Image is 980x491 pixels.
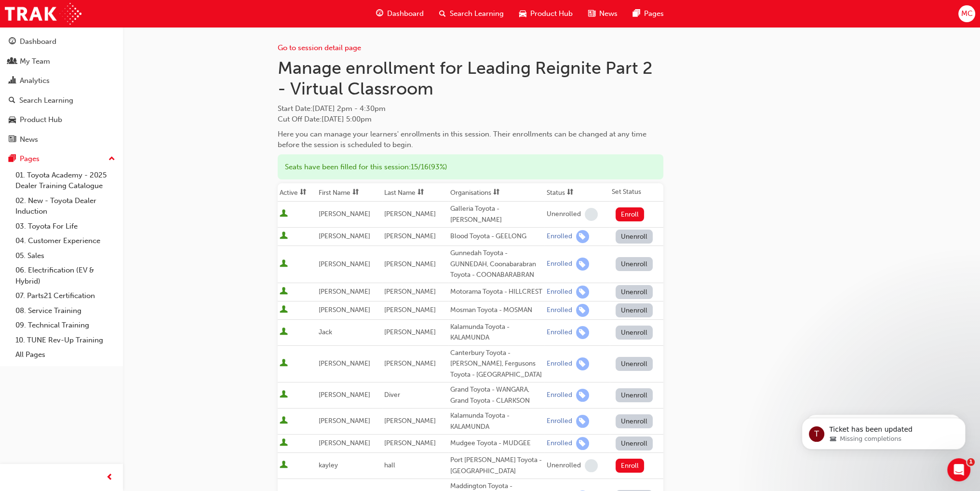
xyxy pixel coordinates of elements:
a: 09. Technical Training [12,318,119,333]
button: Enroll [616,207,644,221]
span: [PERSON_NAME] [384,359,436,368]
th: Set Status [610,183,663,202]
span: [PERSON_NAME] [384,439,436,447]
span: Search Learning [450,8,504,19]
span: User is active [280,209,288,219]
span: learningRecordVerb_ENROLL-icon [576,389,589,402]
span: learningRecordVerb_NONE-icon [585,208,598,221]
span: [PERSON_NAME] [319,439,370,447]
div: Unenrolled [547,210,581,219]
th: Toggle SortBy [317,183,382,202]
button: Unenroll [616,230,653,244]
span: sorting-icon [300,189,307,197]
span: User is active [280,259,288,269]
span: [PERSON_NAME] [384,232,436,240]
div: Enrolled [547,306,572,315]
a: 06. Electrification (EV & Hybrid) [12,263,119,288]
div: Grand Toyota - WANGARA, Grand Toyota - CLARKSON [450,384,543,406]
span: [PERSON_NAME] [384,210,436,218]
span: prev-icon [106,472,113,484]
span: MC [961,8,972,19]
span: learningRecordVerb_ENROLL-icon [576,326,589,339]
div: Kalamunda Toyota - KALAMUNDA [450,410,543,432]
a: 02. New - Toyota Dealer Induction [12,193,119,219]
span: pages-icon [633,8,640,20]
img: Trak [5,3,81,25]
span: [PERSON_NAME] [319,391,370,399]
button: Pages [4,150,119,168]
div: Pages [20,153,40,164]
span: Dashboard [387,8,424,19]
span: [PERSON_NAME] [319,287,370,296]
a: 05. Sales [12,248,119,263]
span: news-icon [588,8,595,20]
span: [PERSON_NAME] [384,306,436,314]
span: learningRecordVerb_ENROLL-icon [576,437,589,450]
span: sorting-icon [352,189,359,197]
span: User is active [280,390,288,400]
a: Dashboard [4,33,119,51]
span: people-icon [9,57,16,66]
a: 08. Service Training [12,303,119,318]
span: up-icon [108,153,115,165]
span: User is active [280,461,288,470]
div: Enrolled [547,287,572,297]
a: car-iconProduct Hub [511,4,580,24]
button: MC [958,5,975,22]
span: [PERSON_NAME] [384,417,436,425]
span: learningRecordVerb_ENROLL-icon [576,230,589,243]
div: Here you can manage your learners' enrollments in this session. Their enrollments can be changed ... [278,129,663,150]
div: Mudgee Toyota - MUDGEE [450,438,543,449]
a: pages-iconPages [625,4,671,24]
span: User is active [280,416,288,426]
a: Go to session detail page [278,43,361,52]
a: 07. Parts21 Certification [12,288,119,303]
span: User is active [280,232,288,241]
span: User is active [280,305,288,315]
span: car-icon [519,8,526,20]
div: Mosman Toyota - MOSMAN [450,305,543,316]
a: All Pages [12,347,119,362]
span: [PERSON_NAME] [384,328,436,336]
div: Motorama Toyota - HILLCREST [450,286,543,298]
button: Unenroll [616,326,653,340]
a: guage-iconDashboard [368,4,431,24]
div: Galleria Toyota - [PERSON_NAME] [450,204,543,225]
span: learningRecordVerb_ENROLL-icon [576,258,589,271]
span: learningRecordVerb_ENROLL-icon [576,415,589,428]
span: chart-icon [9,77,16,85]
span: car-icon [9,116,16,124]
th: Toggle SortBy [382,183,448,202]
a: search-iconSearch Learning [431,4,511,24]
a: news-iconNews [580,4,625,24]
div: My Team [20,56,50,67]
span: search-icon [9,96,15,105]
span: [PERSON_NAME] [319,359,370,368]
span: Pages [644,8,664,19]
span: User is active [280,359,288,368]
button: DashboardMy TeamAnalyticsSearch LearningProduct HubNews [4,31,119,150]
span: kayley [319,461,338,469]
div: Kalamunda Toyota - KALAMUNDA [450,322,543,343]
div: Seats have been filled for this session : 15 / 16 ( 93% ) [278,154,663,180]
button: Unenroll [616,257,653,271]
span: Product Hub [530,8,573,19]
div: Search Learning [19,95,73,106]
div: Enrolled [547,439,572,448]
span: 1 [967,458,975,466]
span: learningRecordVerb_NONE-icon [585,459,598,472]
iframe: Intercom notifications message [787,397,980,465]
span: Start Date : [278,103,663,114]
a: 10. TUNE Rev-Up Training [12,333,119,348]
th: Toggle SortBy [278,183,317,202]
a: 04. Customer Experience [12,233,119,248]
span: [PERSON_NAME] [319,210,370,218]
button: Unenroll [616,388,653,402]
span: sorting-icon [493,189,500,197]
h1: Manage enrollment for Leading Reignite Part 2 - Virtual Classroom [278,57,663,99]
a: News [4,131,119,149]
div: Analytics [20,75,50,86]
